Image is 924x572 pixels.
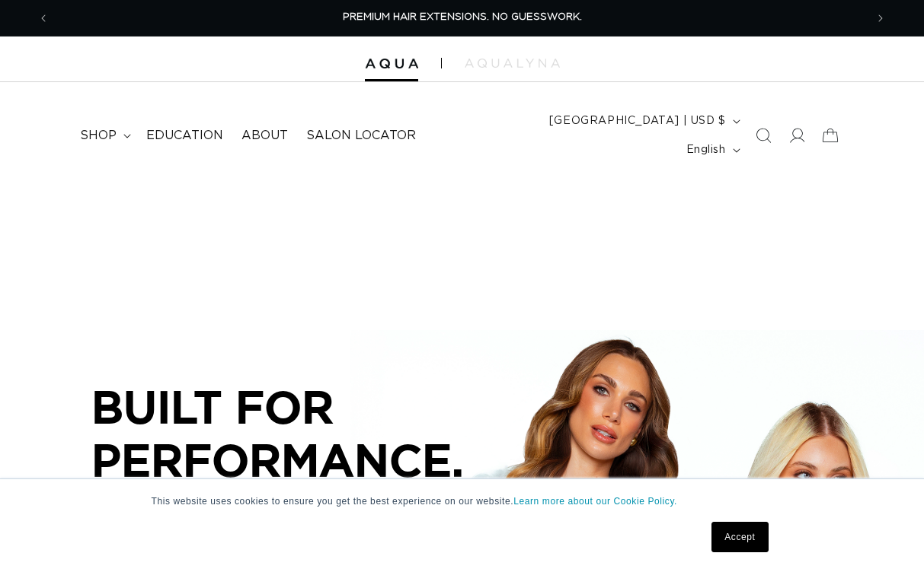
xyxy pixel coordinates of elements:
[465,59,560,68] img: aqualyna.com
[232,119,297,153] a: About
[297,119,425,153] a: Salon Locator
[513,496,677,507] a: Learn more about our Cookie Policy.
[747,119,780,152] summary: Search
[343,12,582,22] span: PREMIUM HAIR EXTENSIONS. NO GUESSWORK.
[549,113,726,129] span: [GEOGRAPHIC_DATA] | USD $
[711,522,768,552] a: Accept
[27,4,60,33] button: Previous announcement
[540,106,747,135] button: [GEOGRAPHIC_DATA] | USD $
[152,494,773,508] p: This website uses cookies to ensure you get the best experience on our website.
[686,142,726,158] span: English
[71,119,137,153] summary: shop
[306,128,416,144] span: Salon Locator
[80,128,117,144] span: shop
[241,128,288,144] span: About
[864,4,897,33] button: Next announcement
[677,135,747,164] button: English
[146,128,223,144] span: Education
[137,119,232,153] a: Education
[365,59,418,69] img: Aqua Hair Extensions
